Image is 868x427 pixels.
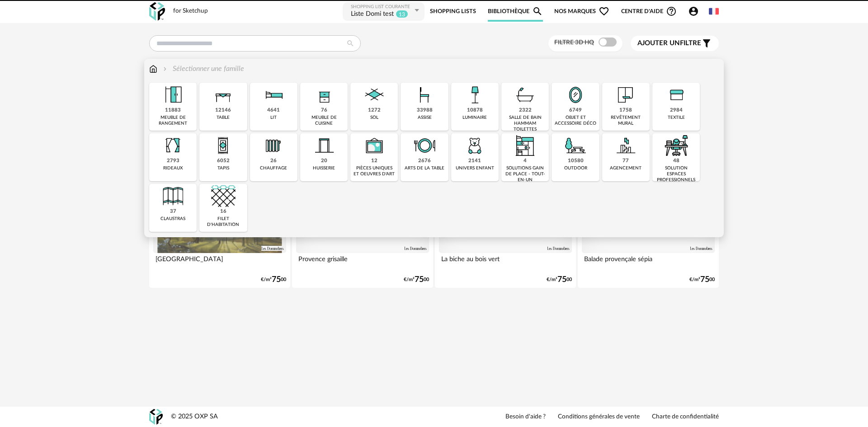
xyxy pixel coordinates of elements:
[430,1,476,22] a: Shopping Lists
[149,2,165,21] img: OXP
[220,208,226,215] div: 16
[563,83,588,107] img: Miroir.png
[412,133,437,158] img: ArtTable.png
[689,277,715,283] div: €/m² 00
[519,107,532,114] div: 2322
[621,6,677,17] span: Centre d'aideHelp Circle Outline icon
[668,115,685,121] div: textile
[173,7,208,15] div: for Sketchup
[467,107,483,114] div: 10878
[688,6,699,17] span: Account Circle icon
[261,83,286,107] img: Literie.png
[153,253,286,271] div: [GEOGRAPHIC_DATA]
[353,165,395,177] div: pièces uniques et oeuvres d'art
[217,158,230,164] div: 6052
[655,165,697,183] div: solution espaces professionnels
[312,133,336,158] img: Huiserie.png
[532,6,543,17] span: Magnify icon
[688,6,703,17] span: Account Circle icon
[700,277,709,283] span: 75
[370,115,378,121] div: sol
[554,115,596,127] div: objet et accessoire déco
[554,1,609,22] span: Nos marques
[417,107,433,114] div: 33988
[351,10,394,19] div: Liste Domi test
[462,83,487,107] img: Luminaire.png
[165,107,181,114] div: 11883
[161,184,185,208] img: Cloison.png
[554,39,594,46] span: Filtre 3D HQ
[362,133,387,158] img: UniqueOeuvre.png
[267,107,280,114] div: 4641
[371,158,377,164] div: 12
[272,277,281,283] span: 75
[439,253,572,271] div: La biche au bois vert
[211,133,236,158] img: Tapis.png
[488,1,543,22] a: BibliothèqueMagnify icon
[415,277,424,283] span: 75
[412,83,437,107] img: Assise.png
[468,158,481,164] div: 2141
[564,165,587,171] div: outdoor
[321,107,327,114] div: 76
[217,115,230,121] div: table
[613,83,638,107] img: Papier%20peint.png
[456,165,494,171] div: univers enfant
[619,107,632,114] div: 1758
[631,36,719,51] button: Ajouter unfiltre Filter icon
[637,39,701,48] span: filtre
[582,253,715,271] div: Balade provençale sépia
[351,4,412,10] div: Shopping List courante
[547,277,572,283] div: €/m² 00
[368,107,381,114] div: 1272
[161,133,185,158] img: Rideaux.png
[270,158,277,164] div: 26
[215,107,231,114] div: 12146
[161,64,169,74] img: svg+xml;base64,PHN2ZyB3aWR0aD0iMTYiIGhlaWdodD0iMTYiIHZpZXdCb3g9IjAgMCAxNiAxNiIgZmlsbD0ibm9uZSIgeG...
[505,413,546,421] a: Besoin d'aide ?
[161,83,185,107] img: Meuble%20de%20rangement.png
[462,115,487,121] div: luminaire
[513,83,538,107] img: Salle%20de%20bain.png
[163,165,183,171] div: rideaux
[321,158,327,164] div: 20
[313,165,335,171] div: huisserie
[396,10,408,18] sup: 13
[418,115,432,121] div: assise
[673,158,679,164] div: 48
[610,165,642,171] div: agencement
[701,38,712,49] span: Filter icon
[462,133,487,158] img: UniversEnfant.png
[362,83,387,107] img: Sol.png
[623,158,629,164] div: 77
[605,115,647,127] div: revêtement mural
[664,83,689,107] img: Textile.png
[405,165,444,171] div: arts de la table
[211,83,236,107] img: Table.png
[261,277,286,283] div: €/m² 00
[664,133,689,158] img: espace-de-travail.png
[211,184,236,208] img: filet.png
[260,165,287,171] div: chauffage
[563,133,588,158] img: Outdoor.png
[418,158,431,164] div: 2676
[599,6,609,17] span: Heart Outline icon
[652,413,719,421] a: Charte de confidentialité
[149,64,157,74] img: svg+xml;base64,PHN2ZyB3aWR0aD0iMTYiIGhlaWdodD0iMTciIHZpZXdCb3g9IjAgMCAxNiAxNyIgZmlsbD0ibm9uZSIgeG...
[666,6,677,17] span: Help Circle Outline icon
[637,40,680,47] span: Ajouter un
[524,158,527,164] div: 4
[568,158,584,164] div: 10580
[270,115,277,121] div: lit
[513,133,538,158] img: ToutEnUn.png
[217,165,229,171] div: tapis
[557,277,566,283] span: 75
[613,133,638,158] img: Agencement.png
[569,107,582,114] div: 6749
[504,165,546,183] div: solutions gain de place - tout-en-un
[303,115,345,127] div: meuble de cuisine
[149,409,163,425] img: OXP
[261,133,286,158] img: Radiateur.png
[404,277,429,283] div: €/m² 00
[160,216,185,222] div: claustras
